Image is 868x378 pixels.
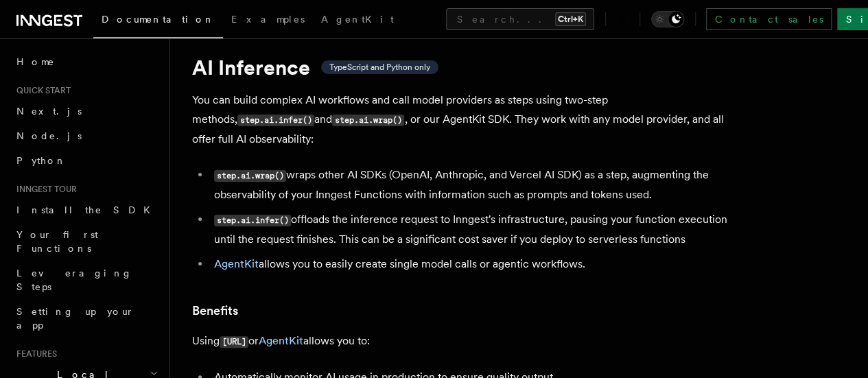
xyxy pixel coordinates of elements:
[16,204,159,215] span: Install the SDK
[16,306,134,331] span: Setting up your app
[102,14,215,25] span: Documentation
[11,222,161,261] a: Your first Functions
[651,11,684,27] button: Toggle dark mode
[231,14,305,25] span: Examples
[11,148,161,173] a: Python
[214,170,286,182] code: step.ai.wrap()
[16,55,55,69] span: Home
[706,8,832,30] a: Contact sales
[214,257,259,270] a: AgentKit
[192,91,741,149] p: You can build complex AI workflows and call model providers as steps using two-step methods, and ...
[192,55,741,80] h1: AI Inference
[223,4,313,37] a: Examples
[11,99,161,123] a: Next.js
[16,268,132,292] span: Leveraging Steps
[192,301,238,320] a: Benefits
[11,299,161,338] a: Setting up your app
[11,261,161,299] a: Leveraging Steps
[313,4,402,37] a: AgentKit
[210,210,741,249] li: offloads the inference request to Inngest's infrastructure, pausing your function execution until...
[16,155,67,166] span: Python
[210,165,741,204] li: wraps other AI SDKs (OpenAI, Anthropic, and Vercel AI SDK) as a step, augmenting the observabilit...
[237,115,314,126] code: step.ai.infer()
[11,49,161,74] a: Home
[16,130,82,141] span: Node.js
[11,198,161,222] a: Install the SDK
[220,336,248,348] code: [URL]
[192,331,741,351] p: Using or allows you to:
[210,255,741,274] li: allows you to easily create single model calls or agentic workflows.
[214,215,291,226] code: step.ai.infer()
[332,115,404,126] code: step.ai.wrap()
[11,349,57,359] span: Features
[321,14,394,25] span: AgentKit
[555,12,586,26] kbd: Ctrl+K
[16,106,82,117] span: Next.js
[11,184,77,195] span: Inngest tour
[16,229,98,254] span: Your first Functions
[11,123,161,148] a: Node.js
[11,85,71,96] span: Quick start
[259,334,303,347] a: AgentKit
[93,4,223,38] a: Documentation
[329,62,430,73] span: TypeScript and Python only
[446,8,594,30] button: Search...Ctrl+K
